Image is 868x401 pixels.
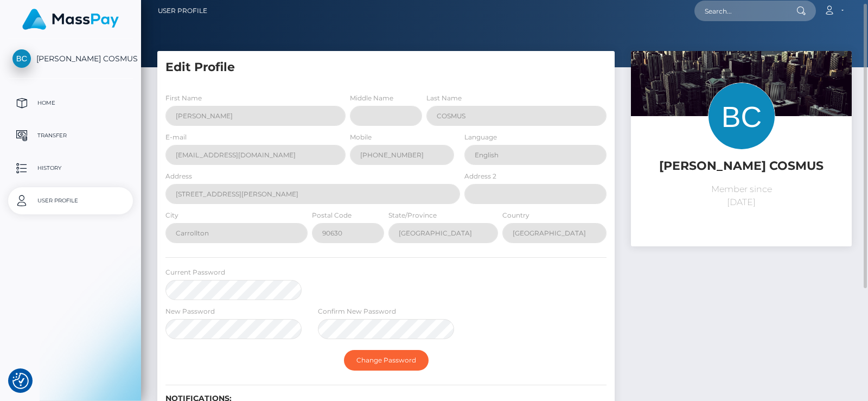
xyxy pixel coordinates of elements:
[165,307,215,316] label: New Password
[631,51,852,198] img: ...
[12,160,129,176] p: History
[502,211,529,220] label: Country
[8,90,133,117] a: Home
[350,93,393,103] label: Middle Name
[312,211,352,220] label: Postal Code
[12,193,129,209] p: User Profile
[8,187,133,214] a: User Profile
[22,9,119,30] img: MassPay
[344,350,429,371] button: Change Password
[464,132,497,142] label: Language
[165,93,202,103] label: First Name
[318,307,396,316] label: Confirm New Password
[8,155,133,182] a: History
[165,171,192,181] label: Address
[12,373,29,389] button: Consent Preferences
[165,268,225,277] label: Current Password
[8,122,133,149] a: Transfer
[165,59,607,76] h5: Edit Profile
[12,95,129,111] p: Home
[426,93,462,103] label: Last Name
[12,373,29,389] img: Revisit consent button
[639,158,844,175] h5: [PERSON_NAME] COSMUS
[165,211,178,220] label: City
[350,132,372,142] label: Mobile
[8,54,133,63] span: [PERSON_NAME] COSMUS
[464,171,496,181] label: Address 2
[639,183,844,209] p: Member since [DATE]
[12,128,129,144] p: Transfer
[165,132,187,142] label: E-mail
[388,211,437,220] label: State/Province
[694,1,796,21] input: Search...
